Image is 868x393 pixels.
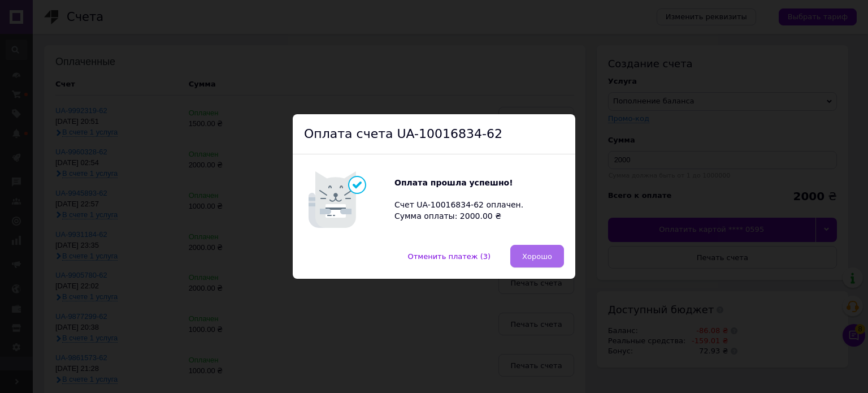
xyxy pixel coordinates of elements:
span: Отменить платеж (3) [408,252,491,261]
b: Оплата прошла успешно! [394,178,513,187]
button: Отменить платеж (3) [396,245,503,267]
div: Оплата счета UA-10016834-62 [293,114,575,155]
button: Хорошо [510,245,564,267]
span: Хорошо [522,252,552,261]
img: Котик говорит: Оплата прошла успешно! [304,166,394,234]
div: Счет UA-10016834-62 оплачен. Сумма оплаты: 2000.00 ₴ [394,178,530,222]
